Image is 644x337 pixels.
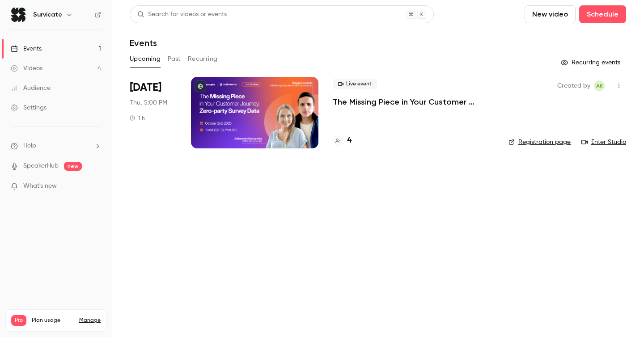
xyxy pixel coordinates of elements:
span: Pro [11,315,26,326]
span: new [64,162,82,171]
a: Manage [79,317,101,324]
h4: 4 [347,135,352,147]
div: Search for videos or events [137,10,227,19]
div: 1 h [130,114,145,122]
span: AK [596,80,603,91]
span: What's new [23,181,57,191]
button: Upcoming [130,52,161,66]
div: Events [11,44,42,53]
a: Enter Studio [581,138,626,147]
div: Oct 2 Thu, 11:00 AM (America/New York) [130,77,177,148]
h6: Survicate [33,10,62,19]
a: SpeakerHub [23,161,59,171]
button: Past [168,52,181,66]
span: Plan usage [32,317,74,324]
a: 4 [333,135,352,147]
span: Created by [557,80,590,91]
li: help-dropdown-opener [11,141,101,151]
span: Thu, 5:00 PM [130,98,167,107]
button: Schedule [579,5,626,23]
a: Registration page [508,138,571,147]
span: Help [23,141,36,151]
a: The Missing Piece in Your Customer Journey: Zero-party Survey Data [333,97,494,107]
img: Survicate [11,8,25,22]
span: Aleksandra Korczyńska [594,80,605,91]
div: Videos [11,64,42,73]
iframe: Noticeable Trigger [90,182,101,190]
button: Recurring [188,52,218,66]
div: Audience [11,84,51,93]
div: Settings [11,103,47,112]
span: [DATE] [130,80,161,95]
h1: Events [130,38,157,48]
button: New video [525,5,576,23]
span: Live event [333,79,377,89]
button: Recurring events [557,55,626,70]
